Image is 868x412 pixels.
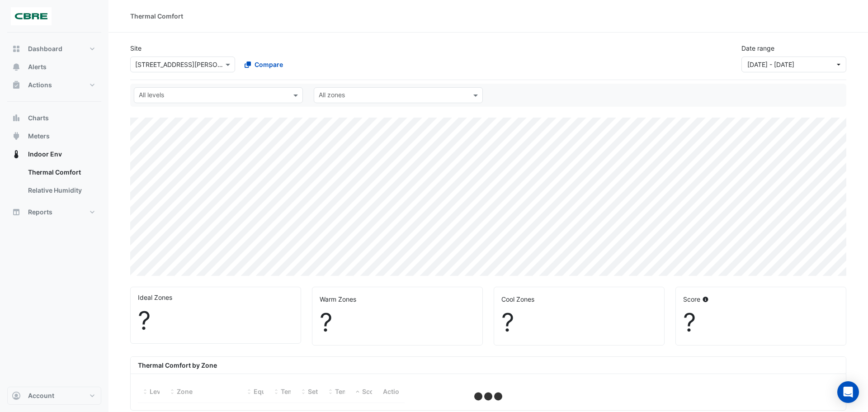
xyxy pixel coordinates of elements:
[130,11,183,21] div: Thermal Comfort
[741,57,846,72] button: [DATE] - [DATE]
[12,62,21,71] app-icon: Alerts
[12,208,21,217] app-icon: Reports
[683,294,839,304] div: Score
[12,132,21,141] app-icon: Meters
[177,388,193,395] span: Zone
[28,114,49,123] span: Charts
[12,44,21,53] app-icon: Dashboard
[28,62,47,71] span: Alerts
[255,60,283,69] span: Compare
[12,150,21,159] app-icon: Indoor Env
[21,181,101,199] a: Relative Humidity
[7,127,101,145] button: Meters
[683,308,839,338] div: ?
[150,388,166,395] span: Level
[28,132,50,141] span: Meters
[383,388,407,395] span: Actions
[28,81,52,90] span: Actions
[501,294,657,304] div: Cool Zones
[741,43,774,53] label: Date range
[320,308,475,338] div: ?
[11,7,52,25] img: Company Logo
[21,163,101,181] a: Thermal Comfort
[12,81,21,90] app-icon: Actions
[317,90,345,102] div: All zones
[320,294,475,304] div: Warm Zones
[362,388,380,395] span: Score
[7,109,101,127] button: Charts
[7,40,101,58] button: Dashboard
[281,388,298,395] span: Temp
[130,43,142,53] label: Site
[28,391,54,400] span: Account
[335,388,388,395] span: Temp vs Setpoint
[7,145,101,163] button: Indoor Env
[12,114,21,123] app-icon: Charts
[747,61,794,68] span: 01 May 25 - 31 Jul 25
[308,388,334,395] span: Setpoint
[254,388,288,395] span: Equipment
[28,150,62,159] span: Indoor Env
[7,76,101,94] button: Actions
[7,387,101,405] button: Account
[7,58,101,76] button: Alerts
[138,293,293,302] div: Ideal Zones
[837,381,859,403] div: Open Intercom Messenger
[239,57,289,72] button: Compare
[7,203,101,221] button: Reports
[137,90,164,102] div: All levels
[138,361,217,369] b: Thermal Comfort by Zone
[501,308,657,338] div: ?
[7,163,101,203] div: Indoor Env
[138,306,293,336] div: ?
[28,44,62,53] span: Dashboard
[28,208,52,217] span: Reports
